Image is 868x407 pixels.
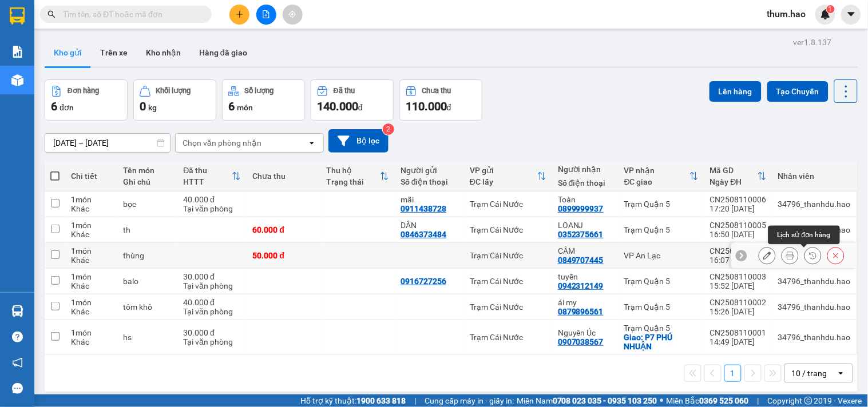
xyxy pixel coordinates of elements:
[829,5,833,13] span: 1
[71,230,112,239] div: Khác
[846,9,857,19] span: caret-down
[12,357,23,368] span: notification
[558,230,604,239] div: 0352375661
[12,383,23,394] span: message
[464,161,552,191] th: Toggle SortBy
[252,171,315,181] div: Chưa thu
[123,277,172,286] div: balo
[123,251,172,260] div: thùng
[758,394,759,407] span: |
[183,328,241,337] div: 30.000 đ
[133,79,216,121] button: Khối lượng0kg
[710,177,758,186] div: Ngày ĐH
[553,396,657,405] strong: 0708 023 035 - 0935 103 250
[183,137,261,149] div: Chọn văn phòng nhận
[619,161,704,191] th: Toggle SortBy
[358,103,363,112] span: đ
[558,165,613,174] div: Người nhận
[123,225,172,234] div: th
[841,5,861,25] button: caret-down
[778,333,851,342] div: 34796_thanhdu.hao
[47,10,56,18] span: search
[837,369,846,378] svg: open
[558,337,604,346] div: 0907038567
[710,204,767,213] div: 17:20 [DATE]
[71,272,112,281] div: 1 món
[401,277,446,286] div: 0916727256
[624,177,689,186] div: ĐC giao
[71,256,112,265] div: Khác
[222,79,305,121] button: Số lượng6món
[45,39,91,66] button: Kho gửi
[667,394,749,407] span: Miền Bắc
[307,138,316,147] svg: open
[710,195,767,204] div: CN2508110006
[228,99,235,113] span: 6
[447,103,451,112] span: đ
[317,99,358,113] span: 140.000
[710,166,758,175] div: Mã GD
[383,123,394,135] sup: 2
[794,36,832,49] div: ver 1.8.137
[768,226,840,244] div: Lịch sử đơn hàng
[11,305,23,317] img: warehouse-icon
[123,166,172,175] div: Tên món
[327,166,380,175] div: Thu hộ
[252,225,315,234] div: 60.000 đ
[470,251,546,260] div: Trạm Cái Nước
[624,277,699,286] div: Trạm Quận 5
[558,272,613,281] div: tuyền
[558,246,613,256] div: CẦM
[183,307,241,316] div: Tại văn phòng
[624,251,699,260] div: VP An Lạc
[558,178,613,187] div: Số điện thoại
[256,5,276,25] button: file-add
[558,307,604,316] div: 0879896561
[123,177,172,186] div: Ghi chú
[778,171,851,181] div: Nhân viên
[237,103,253,112] span: món
[401,221,458,230] div: DÂN
[71,195,112,204] div: 1 món
[60,103,74,112] span: đơn
[183,281,241,290] div: Tại văn phòng
[710,221,767,230] div: CN2508110005
[12,332,23,342] span: question-circle
[425,394,514,407] span: Cung cấp máy in - giấy in:
[245,87,274,95] div: Số lượng
[252,251,315,260] div: 50.000 đ
[71,307,112,316] div: Khác
[71,204,112,213] div: Khác
[11,46,23,58] img: solution-icon
[558,256,604,265] div: 0849707445
[558,298,613,307] div: ái my
[758,7,815,21] span: thum.hao
[356,396,406,405] strong: 1900 633 818
[470,333,546,342] div: Trạm Cái Nước
[422,87,451,95] div: Chưa thu
[328,129,389,153] button: Bộ lọc
[778,302,851,312] div: 34796_thanhdu.hao
[334,87,355,95] div: Đã thu
[710,281,767,290] div: 15:52 [DATE]
[624,225,699,234] div: Trạm Quận 5
[71,298,112,307] div: 1 món
[262,10,270,18] span: file-add
[71,337,112,346] div: Khác
[767,81,829,102] button: Tạo Chuyến
[123,199,172,209] div: bọc
[283,5,303,25] button: aim
[470,225,546,234] div: Trạm Cái Nước
[558,221,613,230] div: LOANJ
[401,204,446,213] div: 0911438728
[68,87,99,95] div: Đơn hàng
[401,177,458,186] div: Số điện thoại
[91,39,137,66] button: Trên xe
[183,195,241,204] div: 40.000 đ
[660,398,664,403] span: ⚪️
[123,302,172,312] div: tôm khô
[327,177,380,186] div: Trạng thái
[710,230,767,239] div: 16:50 [DATE]
[300,394,406,407] span: Hỗ trợ kỹ thuật:
[821,9,831,19] img: icon-new-feature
